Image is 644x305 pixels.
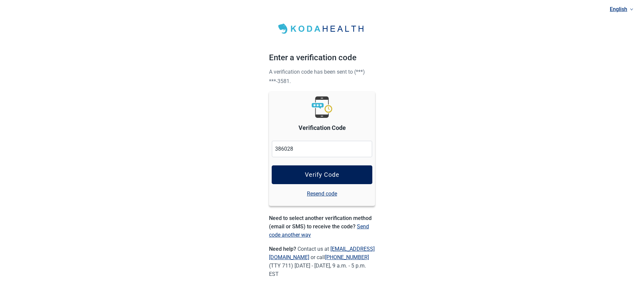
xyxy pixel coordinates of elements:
[269,246,375,260] a: [EMAIL_ADDRESS][DOMAIN_NAME]
[274,21,370,36] img: Koda Health
[630,8,633,11] span: down
[269,69,365,84] span: A verification code has been sent to (***) ***-3581.
[607,4,636,15] a: Current language: English
[269,52,375,67] h1: Enter a verification code
[269,262,366,277] span: [DATE] - [DATE], 9 a.m. - 5 p.m. EST
[272,141,372,157] input: Enter Code Here
[305,171,339,178] div: Verify Code
[269,254,369,269] span: or call (TTY 711)
[269,246,375,260] span: Contact us at
[299,123,346,133] label: Verification Code
[269,8,375,292] main: Main content
[269,215,372,230] span: Need to select another verification method (email or SMS) to receive the code?
[325,254,369,260] a: [PHONE_NUMBER]
[269,246,298,252] span: Need help?
[272,165,372,184] button: Verify Code
[307,189,337,198] a: Resend code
